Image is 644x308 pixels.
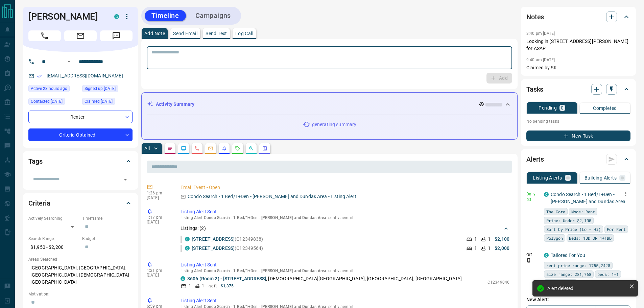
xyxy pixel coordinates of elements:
span: rent price range: 1755,2420 [546,262,610,269]
p: Condo Search - 1 Bed/1+Den - [PERSON_NAME] and Dundas Area - Listing Alert [188,193,356,200]
div: Fri Aug 08 2025 [28,98,79,107]
button: Open [65,57,73,66]
span: Message [100,30,133,41]
p: Daily [526,191,540,197]
span: Email [64,30,97,41]
span: beds: 1-1 [597,271,619,278]
p: Motivation: [28,291,133,297]
svg: Notes [167,146,173,151]
p: Building Alerts [585,175,617,180]
p: [DATE] [147,220,170,224]
span: Price: Under $2,100 [546,217,591,224]
button: Open [121,175,130,184]
span: Signed up [DATE] [85,85,116,92]
p: generating summary [312,121,356,128]
button: Campaigns [189,10,238,21]
p: 1 [488,236,491,243]
span: Active 23 hours ago [31,85,67,92]
div: condos.ca [181,276,185,281]
span: Condo Search - 1 Bed/1+Den - [PERSON_NAME] and Dundas Area [204,215,327,220]
svg: Agent Actions [262,146,267,151]
div: Tags [28,153,133,169]
p: 3:40 pm [DATE] [526,31,555,36]
a: Condo Search - 1 Bed/1+Den - [PERSON_NAME] and Dundas Area [551,192,625,204]
svg: Requests [235,146,240,151]
p: 1 [474,245,477,252]
div: Renter [28,111,133,123]
div: Criteria [28,195,133,211]
a: [EMAIL_ADDRESS][DOMAIN_NAME] [47,73,123,78]
p: Claimed by SK [526,64,630,71]
span: The Core [546,208,565,215]
div: condos.ca [185,237,190,241]
p: Listing Alert : - sent via email [181,268,509,273]
p: Activity Summary [156,101,194,108]
p: [GEOGRAPHIC_DATA], [GEOGRAPHIC_DATA], [GEOGRAPHIC_DATA], [DEMOGRAPHIC_DATA][GEOGRAPHIC_DATA] [28,262,133,288]
svg: Lead Browsing Activity [181,146,186,151]
div: Sun Aug 17 2025 [28,85,79,94]
span: Mode: Rent [571,208,595,215]
p: $1,375 [221,283,234,289]
p: New Alert: [526,296,630,303]
p: 1 [189,283,191,289]
span: Call [28,30,61,41]
p: Listing Alert Sent [181,208,509,215]
p: 1:17 pm [147,215,170,220]
h2: Tags [28,156,42,167]
p: , [DEMOGRAPHIC_DATA][GEOGRAPHIC_DATA], [GEOGRAPHIC_DATA], [GEOGRAPHIC_DATA] [187,275,462,282]
h2: Alerts [526,154,544,165]
p: Listing Alert Sent [181,297,509,304]
a: [STREET_ADDRESS] [192,245,235,251]
p: Looking in [STREET_ADDRESS][PERSON_NAME] for ASAP [526,38,630,52]
span: Polygon [546,235,563,241]
span: For Rent [607,226,626,233]
h2: Criteria [28,198,50,209]
p: (C12349564) [192,245,263,252]
p: Listing Alerts [533,175,562,180]
div: Activity Summary [147,98,512,111]
div: condos.ca [185,246,190,251]
a: 3606 (Room 2) - [STREET_ADDRESS] [187,276,266,281]
p: 1 [488,245,491,252]
div: Tasks [526,81,630,97]
p: 1 [474,236,477,243]
p: 1:26 pm [147,191,170,195]
span: size range: 281,768 [546,271,591,278]
p: 1:21 pm [147,268,170,273]
div: Fri Aug 15 2025 [82,98,133,107]
h1: [PERSON_NAME] [28,11,104,22]
div: Wed Aug 06 2025 [82,85,133,94]
p: 9:40 am [DATE] [526,57,555,62]
a: [STREET_ADDRESS] [192,236,235,242]
p: $2,000 [495,245,509,252]
p: No pending tasks [526,116,630,126]
h2: Tasks [526,84,543,95]
svg: Listing Alerts [221,146,227,151]
div: Notes [526,9,630,25]
div: condos.ca [544,192,549,197]
p: 1 [202,283,204,289]
div: Listings: (2) [181,222,509,235]
div: Alert deleted [547,286,626,291]
p: Listing Alert Sent [181,261,509,268]
svg: Email [526,197,531,202]
p: Send Text [206,31,227,36]
p: $1,950 - $2,200 [28,242,79,253]
svg: Calls [194,146,200,151]
p: All [144,146,150,151]
svg: Push Notification Only [526,258,531,263]
span: Contacted [DATE] [31,98,63,105]
svg: Opportunities [248,146,254,151]
p: Search Range: [28,236,79,242]
p: Timeframe: [82,215,133,221]
svg: Email Verified [37,74,42,78]
p: [DATE] [147,195,170,200]
a: Tailored For You [551,253,585,258]
p: $2,100 [495,236,509,243]
div: condos.ca [114,14,119,19]
span: Claimed [DATE] [85,98,113,105]
div: Alerts [526,151,630,167]
p: Add Note [144,31,165,36]
p: Send Email [173,31,197,36]
button: New Task [526,131,630,141]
